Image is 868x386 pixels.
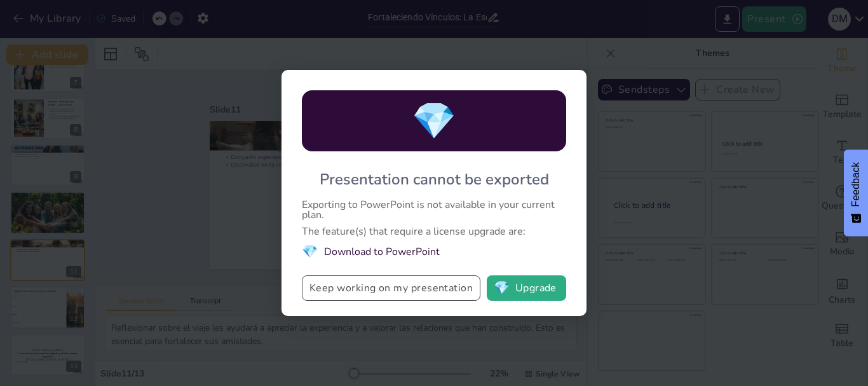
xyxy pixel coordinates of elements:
[844,149,868,236] button: Feedback - Show survey
[302,243,566,260] li: Download to PowerPoint
[302,243,318,260] span: diamond
[494,282,510,294] span: diamond
[487,275,566,301] button: diamondUpgrade
[412,97,456,146] span: diamond
[302,275,480,301] button: Keep working on my presentation
[320,169,549,190] div: Presentation cannot be exported
[302,226,566,237] div: The feature(s) that require a license upgrade are:
[850,162,862,207] span: Feedback
[302,200,566,220] div: Exporting to PowerPoint is not available in your current plan.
